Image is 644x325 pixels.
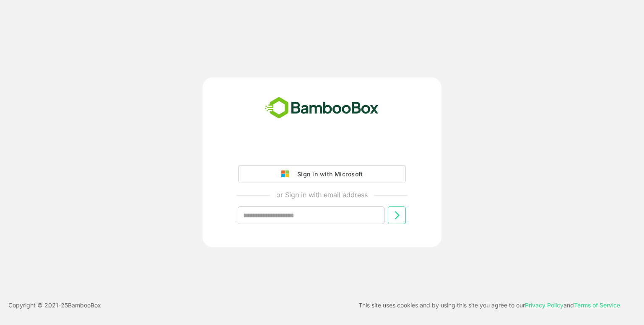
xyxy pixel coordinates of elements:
[276,190,368,200] p: or Sign in with email address
[574,302,620,309] a: Terms of Service
[8,300,101,310] p: Copyright © 2021- 25 BambooBox
[281,170,293,178] img: google
[260,94,383,122] img: bamboobox
[358,300,620,310] p: This site uses cookies and by using this site you agree to our and
[238,165,406,183] button: Sign in with Microsoft
[293,169,363,180] div: Sign in with Microsoft
[525,302,563,309] a: Privacy Policy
